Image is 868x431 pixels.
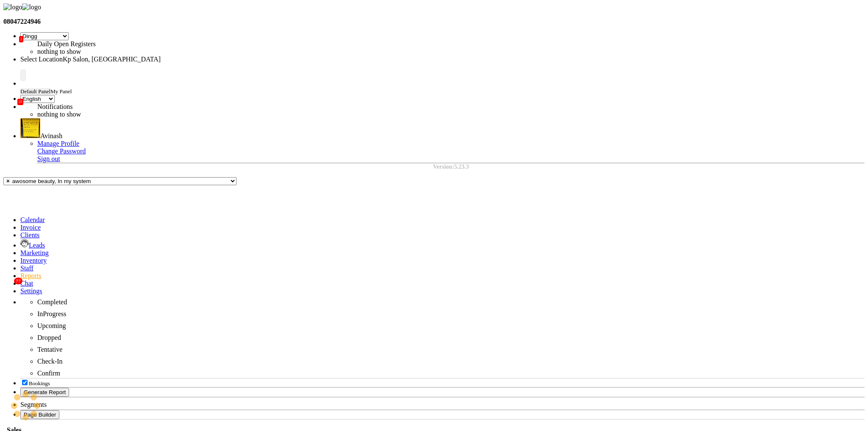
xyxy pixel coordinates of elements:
[20,88,50,95] span: Default Panel
[37,164,865,170] div: Version:5.23.3
[20,257,47,264] a: Inventory
[29,242,45,249] span: Leads
[17,99,23,105] span: 25
[20,224,41,231] a: Invoice
[29,380,50,387] span: Bookings
[3,18,41,25] b: 08047224946
[20,388,69,397] button: Generate Report
[20,280,33,287] span: Chat
[37,140,79,147] a: Manage Profile
[3,3,22,11] img: logo
[20,249,49,256] a: Marketing
[37,310,66,317] span: InProgress
[19,36,23,42] span: 2
[20,280,33,287] a: 77Chat
[37,334,61,341] span: Dropped
[20,264,33,272] a: Staff
[37,370,60,377] span: Confirm
[20,410,59,419] button: Page Builder
[37,346,62,353] span: Tentative
[37,298,67,306] span: Completed
[20,216,45,223] a: Calendar
[37,358,63,365] span: Check-In
[37,40,249,48] div: Daily Open Registers
[37,111,249,118] li: nothing to show
[20,231,39,239] a: Clients
[20,287,42,295] a: Settings
[37,322,66,329] span: Upcoming
[20,272,42,279] a: Reports
[50,88,72,95] span: My Panel
[37,103,249,111] div: Notifications
[37,48,249,56] li: nothing to show
[37,155,60,162] a: Sign out
[20,118,40,138] img: Avinash
[14,278,22,284] span: 77
[37,147,86,155] a: Change Password
[20,242,45,249] a: Leads
[40,132,62,139] span: Avinash
[22,3,41,11] img: logo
